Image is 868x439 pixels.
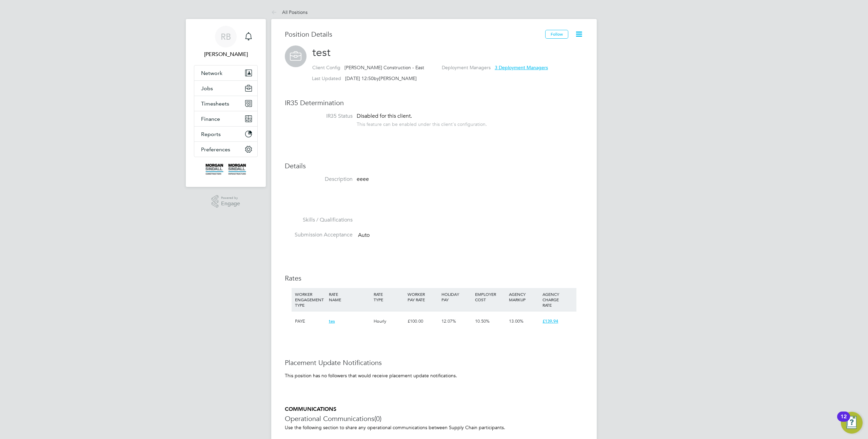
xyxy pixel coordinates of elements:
div: Hourly [372,311,406,331]
span: £139.94 [542,318,558,324]
h3: Placement Update Notifications [285,358,583,367]
span: Powered by [221,195,240,201]
div: £100.00 [406,311,440,331]
a: RB[PERSON_NAME] [194,26,258,58]
div: HOLIDAY PAY [440,288,474,306]
span: Disabled for this client. [357,113,412,119]
h3: Rates [285,274,583,283]
button: Timesheets [194,96,257,111]
div: EMPLOYER COST [473,288,507,306]
span: [PERSON_NAME] Construction - East [344,64,424,71]
button: Network [194,65,257,80]
div: WORKER PAY RATE [406,288,440,306]
button: Jobs [194,81,257,96]
img: morgansindall-logo-retina.png [205,164,246,175]
span: Finance [201,116,220,122]
button: Open Resource Center, 12 new notifications [841,412,863,434]
nav: Main navigation [186,19,266,187]
span: test [312,46,331,59]
div: AGENCY MARKUP [507,288,541,306]
span: Network [201,70,222,76]
span: 12.07% [441,318,456,324]
button: Preferences [194,142,257,157]
span: [PERSON_NAME] [379,75,417,81]
span: 10.50% [475,318,490,324]
div: This feature can be enabled under this client's configuration. [357,119,487,127]
span: Preferences [201,146,230,153]
h3: IR35 Determination [285,98,583,107]
button: Finance [194,111,257,126]
label: Last Updated [312,75,341,81]
span: Ryan B [194,50,258,58]
label: Deployment Managers [442,64,491,71]
h3: Position Details [285,30,545,39]
div: 12 [841,417,847,425]
span: tes [329,318,335,324]
span: RB [221,32,231,41]
div: PAYE [293,311,327,331]
label: Description [285,176,353,183]
label: Skills / Qualifications [285,216,353,224]
p: Use the following section to share any operational communications between Supply Chain participants. [285,424,583,431]
span: Engage [221,201,240,207]
h5: COMMUNICATIONS [285,406,583,413]
label: Submission Acceptance [285,231,353,238]
div: This position has no followers that would receive placement update notifications. [285,373,583,379]
span: Timesheets [201,100,229,107]
a: Go to home page [194,164,258,175]
span: 3 Deployment Managers [495,64,548,71]
label: IR35 Status [285,113,353,120]
label: Client Config [312,64,340,71]
span: 13.00% [509,318,524,324]
span: Jobs [201,85,213,92]
a: All Positions [271,9,308,15]
button: Reports [194,127,257,141]
div: WORKER ENGAGEMENT TYPE [293,288,327,311]
button: Follow [545,30,568,39]
div: RATE NAME [327,288,372,306]
p: eeee [357,176,526,183]
span: [DATE] 12:50 [345,75,374,81]
div: AGENCY CHARGE RATE [541,288,575,311]
span: Reports [201,131,221,137]
h3: Details [285,161,583,170]
a: Powered byEngage [212,195,240,208]
span: Auto [358,232,370,239]
div: RATE TYPE [372,288,406,306]
h3: Operational Communications [285,414,583,423]
div: by [312,75,417,81]
span: (0) [374,414,381,423]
